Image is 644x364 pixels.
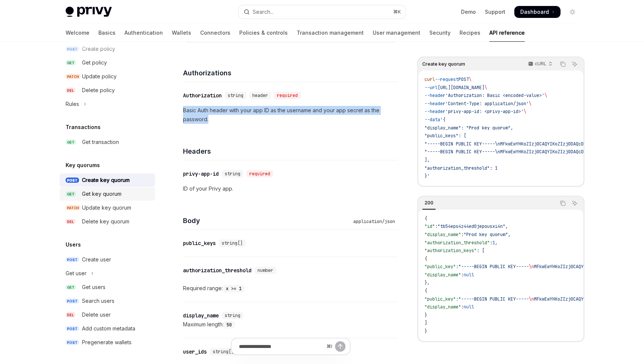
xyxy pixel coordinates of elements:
[172,24,191,42] a: Wallets
[424,288,427,294] span: {
[82,72,117,81] div: Update policy
[424,248,477,254] span: "authorization_keys"
[461,304,464,310] span: :
[66,269,86,278] div: Get user
[424,109,445,114] span: --header
[460,24,480,42] a: Recipes
[183,92,222,99] div: Authorization
[520,8,549,16] span: Dashboard
[429,24,451,42] a: Security
[424,256,427,262] span: {
[253,7,274,16] div: Search...
[422,198,436,207] div: 200
[438,223,505,229] span: "tb54eps4z44ed0jepousxi4n"
[424,133,466,139] span: "public_keys": [
[350,218,398,225] div: application/json
[424,85,438,91] span: --url
[239,24,288,42] a: Policies & controls
[60,336,155,349] a: POSTPregenerate wallets
[492,240,495,246] span: 1
[424,216,427,222] span: {
[60,84,155,97] a: DELDelete policy
[424,117,440,123] span: --data
[60,215,155,228] a: DELDelete key quorum
[464,232,508,238] span: "Prod key quorum"
[224,321,235,329] code: 50
[60,70,155,83] a: PATCHUpdate policy
[424,101,445,107] span: --header
[424,173,430,179] span: }'
[424,157,430,163] span: ],
[461,8,476,16] a: Demo
[529,264,534,270] span: \n
[464,272,474,278] span: null
[490,240,492,246] span: :
[469,76,471,82] span: \
[445,92,544,98] span: 'Authorization: Basic <encoded-value>'
[424,165,498,171] span: "authorization_threshold": 1
[373,24,420,42] a: User management
[529,101,531,107] span: \
[60,253,155,266] a: POSTCreate user
[529,296,534,302] span: \n
[508,232,511,238] span: ,
[297,24,364,42] a: Transaction management
[66,139,76,145] span: GET
[225,171,240,177] span: string
[424,125,513,131] span: "display_name": "Prod key quorum",
[82,255,111,264] div: Create user
[66,60,76,66] span: GET
[461,272,464,278] span: :
[258,267,273,273] span: number
[458,76,469,82] span: POST
[424,76,435,82] span: curl
[183,267,252,274] div: authorization_threshold
[485,8,505,16] a: Support
[66,240,81,249] h5: Users
[60,56,155,69] a: GETGet policy
[66,285,76,290] span: GET
[60,308,155,321] a: DELDelete user
[435,76,458,82] span: --request
[464,304,474,310] span: null
[82,296,114,305] div: Search users
[566,6,578,18] button: Toggle dark mode
[535,61,546,67] p: cURL
[66,7,112,17] img: light logo
[489,24,525,42] a: API reference
[239,338,323,355] input: Ask a question...
[183,68,398,78] h4: Authorizations
[424,320,427,326] span: ]
[183,184,398,193] p: ID of your Privy app.
[183,146,398,156] h4: Headers
[558,59,568,69] button: Copy the contents from the code block
[514,6,561,18] a: Dashboard
[66,219,75,225] span: DEL
[544,92,547,98] span: \
[66,326,79,332] span: POST
[570,59,580,69] button: Ask AI
[82,58,107,67] div: Get policy
[60,173,155,187] a: POSTCreate key quorum
[66,74,80,79] span: PATCH
[60,294,155,308] a: POSTSearch users
[66,191,76,197] span: GET
[435,223,438,229] span: :
[66,178,79,183] span: POST
[477,248,484,254] span: : [
[82,324,135,333] div: Add custom metadata
[458,264,529,270] span: "-----BEGIN PUBLIC KEY-----
[82,138,119,147] div: Get transaction
[424,296,456,302] span: "public_key"
[82,203,131,212] div: Update key quorum
[66,312,75,318] span: DEL
[66,24,89,42] a: Welcome
[66,161,100,170] h5: Key quorums
[66,340,79,345] span: POST
[495,240,498,246] span: ,
[60,201,155,214] a: PATCHUpdate key quorum
[183,216,350,226] h4: Body
[60,267,155,280] button: Toggle Get user section
[424,240,490,246] span: "authorization_threshold"
[422,61,465,67] span: Create key quorum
